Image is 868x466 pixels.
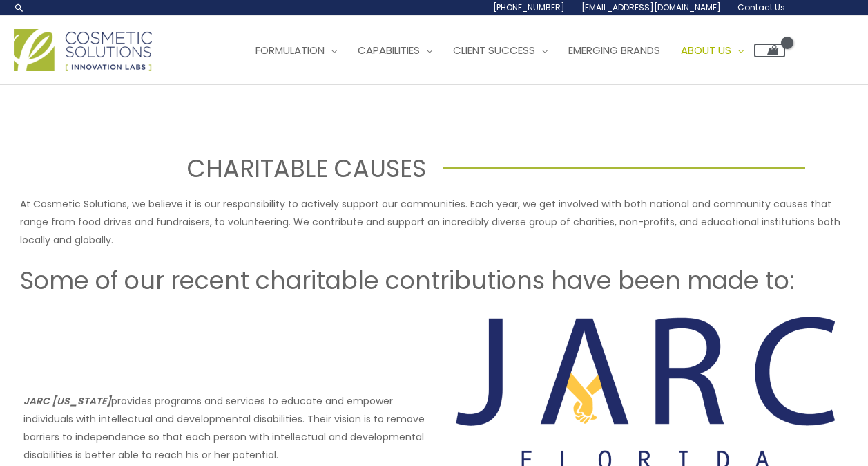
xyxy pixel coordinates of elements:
a: Formulation [245,30,347,71]
h1: CHARITABLE CAUSES [63,151,425,185]
a: Client Success [443,30,558,71]
span: Capabilities [358,43,420,57]
p: provides programs and services to educate and empower individuals with intellectual and developme... [23,392,426,464]
span: [PHONE_NUMBER] [493,1,565,13]
strong: JARC [US_STATE] [23,394,111,408]
a: About Us [671,30,754,71]
a: Emerging Brands [558,30,671,71]
a: Capabilities [347,30,443,71]
span: Emerging Brands [568,43,660,57]
img: Cosmetic Solutions Logo [14,29,152,71]
span: Formulation [255,43,325,57]
span: About Us [681,43,731,57]
span: Client Success [453,43,535,57]
p: At Cosmetic Solutions, we believe it is our responsibility to actively support our communities. E... [20,195,849,249]
nav: Site Navigation [235,30,785,71]
a: Search icon link [14,2,25,13]
a: View Shopping Cart, empty [754,44,785,57]
h2: Some of our recent charitable contributions have been made to: [20,265,849,297]
span: Contact Us [737,1,785,13]
span: [EMAIL_ADDRESS][DOMAIN_NAME] [581,1,721,13]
